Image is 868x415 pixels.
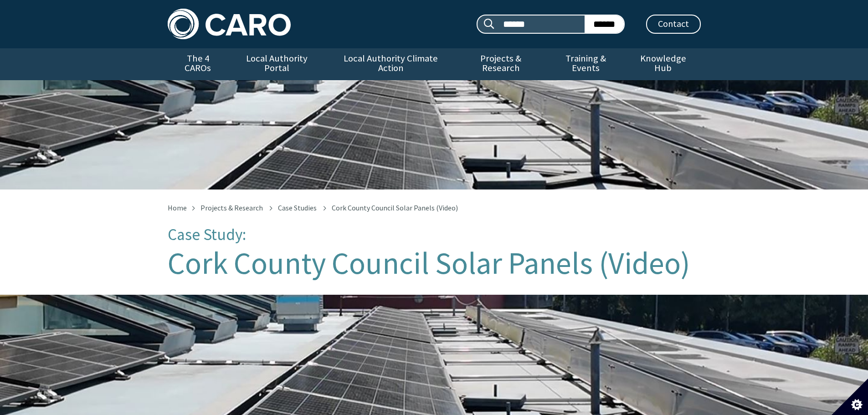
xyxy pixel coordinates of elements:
[168,203,187,212] a: Home
[168,48,228,80] a: The 4 CAROs
[546,48,626,80] a: Training & Events
[200,203,263,212] a: Projects & Research
[626,48,700,80] a: Knowledge Hub
[278,203,317,212] a: Case Studies
[332,203,458,212] span: Cork County Council Solar Panels (Video)
[168,9,291,39] img: Caro logo
[456,48,546,80] a: Projects & Research
[832,379,868,415] button: Set cookie preferences
[168,246,701,280] h1: Cork County Council Solar Panels (Video)
[168,226,701,244] p: Case Study:
[326,48,456,80] a: Local Authority Climate Action
[646,15,701,34] a: Contact
[228,48,326,80] a: Local Authority Portal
